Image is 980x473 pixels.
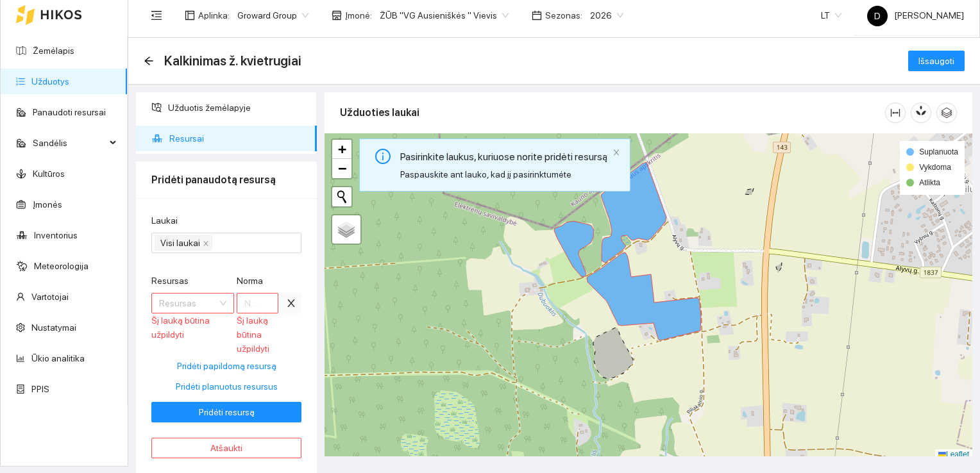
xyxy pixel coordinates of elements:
span: shop [332,10,342,21]
div: Pasirinkite laukus, kuriuose norite pridėti resursą [400,149,607,165]
label: Norma [237,274,263,288]
span: calendar [532,10,542,21]
button: Pridėti resursą [151,402,301,422]
button: close [612,149,620,157]
span: close [203,240,209,247]
a: Panaudoti resursai [33,107,106,117]
button: column-width [885,103,906,123]
a: Inventorius [34,230,78,240]
span: Aplinka : [198,8,230,22]
button: Initiate a new search [332,187,351,206]
span: D [874,6,881,26]
span: Pridėti planuotus resursus [176,379,278,394]
span: arrow-left [144,56,154,66]
span: LT [821,6,841,25]
span: layout [185,10,195,21]
span: Išsaugoti [918,54,954,68]
span: [PERSON_NAME] [867,10,964,21]
span: Pridėti resursą [199,405,255,419]
span: + [338,141,346,157]
button: Išsaugoti [908,51,965,71]
div: Paspauskite ant lauko, kad jį pasirinktumėte [400,167,607,181]
span: menu-fold [151,10,162,21]
input: Norma [237,293,278,313]
span: Užduotis žemėlapyje [168,95,307,120]
a: Ūkio analitika [31,353,85,363]
span: Vykdoma [919,163,951,172]
span: Įmonė : [345,8,372,22]
button: menu-fold [144,3,169,28]
a: Vartotojai [31,292,69,302]
span: − [338,160,346,176]
span: column-width [886,108,905,118]
span: Groward Group [237,6,308,25]
a: Kultūros [33,169,65,179]
a: Zoom in [332,140,351,159]
div: Atgal [144,56,154,67]
span: Suplanuota [919,147,958,156]
button: Pridėti planuotus resursus [151,376,301,397]
a: Nustatymai [31,322,76,333]
a: PPIS [31,384,49,394]
a: Leaflet [938,450,969,459]
span: Resursai [169,126,307,151]
a: Meteorologija [34,261,89,271]
a: Zoom out [332,159,351,178]
span: close [282,298,301,308]
span: Atlikta [919,178,940,187]
button: Atšaukti [151,438,301,458]
span: Atšaukti [210,441,242,455]
div: Užduoties laukai [340,94,885,131]
a: Užduotys [31,76,69,87]
span: Pridėti papildomą resursą [177,359,276,373]
a: Layers [332,215,360,244]
span: Visi laukai [155,235,212,251]
span: Visi laukai [160,236,200,250]
span: Sezonas : [545,8,582,22]
span: ŽŪB "VG Ausieniškės " Vievis [380,6,509,25]
input: Resursas [159,294,217,313]
button: Pridėti papildomą resursą [151,356,301,376]
span: 2026 [590,6,623,25]
button: close [281,293,301,313]
div: Pridėti panaudotą resursą [151,162,301,198]
a: Žemėlapis [33,46,74,56]
span: Kalkinimas ž. kvietrugiai [164,51,301,71]
label: Laukai [151,214,178,228]
span: close [612,149,620,156]
a: Įmonės [33,199,62,210]
div: Šį lauką būtina užpildyti [151,313,234,342]
div: Šį lauką būtina užpildyti [237,313,278,356]
label: Resursas [151,274,189,288]
span: Sandėlis [33,130,106,156]
span: info-circle [375,149,391,164]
